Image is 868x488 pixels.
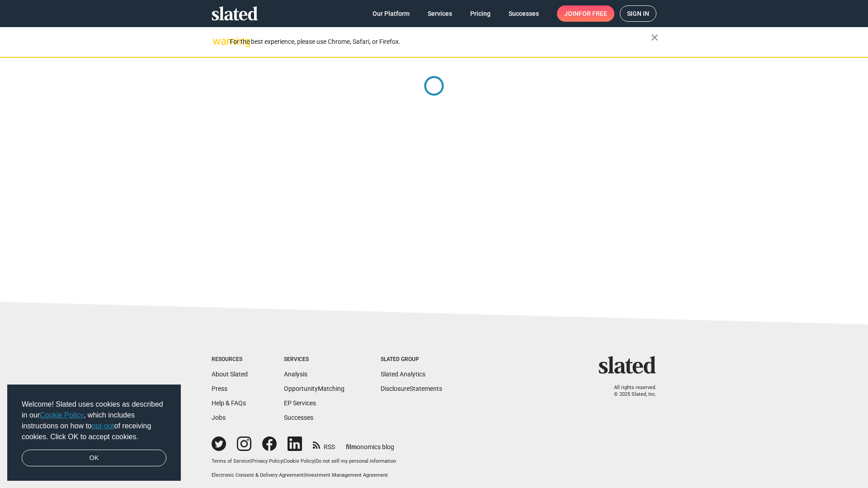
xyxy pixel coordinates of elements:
[373,5,410,22] span: Our Platform
[7,385,181,481] div: cookieconsent
[212,414,226,421] a: Jobs
[212,399,246,407] a: Help & FAQs
[420,5,459,22] a: Services
[305,472,388,478] a: Investment Management Agreement
[316,458,396,465] button: Do not sell my personal information
[463,5,498,22] a: Pricing
[564,5,607,22] span: Join
[284,371,307,378] a: Analysis
[212,385,227,392] a: Press
[284,414,313,421] a: Successes
[283,458,284,464] span: |
[212,458,250,464] a: Terms of Service
[649,32,660,43] mat-icon: close
[509,5,539,22] span: Successes
[346,436,394,451] a: filmonomics blog
[284,458,314,464] a: Cookie Policy
[620,5,656,22] a: Sign in
[381,371,425,378] a: Slated Analytics
[381,385,442,392] a: DisclosureStatements
[230,36,651,48] div: For the best experience, please use Chrome, Safari, or Firefox.
[284,385,344,392] a: OpportunityMatching
[212,356,248,363] div: Resources
[22,450,166,467] a: dismiss cookie message
[212,371,248,378] a: About Slated
[284,356,344,363] div: Services
[251,458,283,464] a: Privacy Policy
[92,422,114,430] a: opt-out
[579,5,607,22] span: for free
[557,5,614,22] a: Joinfor free
[284,399,316,407] a: EP Services
[22,399,166,442] span: Welcome! Slated uses cookies as described in our , which includes instructions on how to of recei...
[250,458,251,464] span: |
[304,472,305,478] span: |
[314,458,316,464] span: |
[428,5,452,22] span: Services
[313,437,335,451] a: RSS
[365,5,417,22] a: Our Platform
[501,5,546,22] a: Successes
[212,472,304,478] a: Electronic Consent & Delivery Agreement
[470,5,491,22] span: Pricing
[346,443,357,450] span: film
[381,356,442,363] div: Slated Group
[604,385,656,398] p: All rights reserved. © 2025 Slated, Inc.
[212,36,223,47] mat-icon: warning
[40,411,84,419] a: Cookie Policy
[627,6,649,21] span: Sign in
